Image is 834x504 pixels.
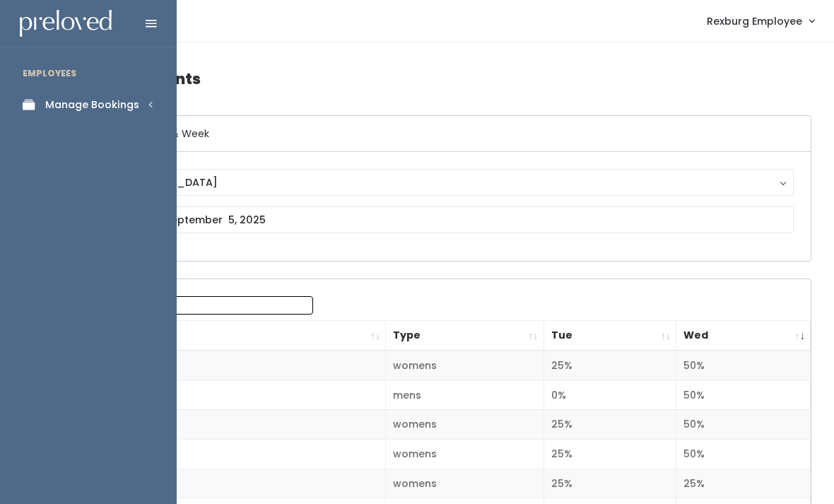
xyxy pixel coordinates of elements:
[90,206,794,233] input: August 30 - September 5, 2025
[133,296,313,315] input: Search:
[544,410,676,440] td: 25%
[544,469,676,498] td: 25%
[544,440,676,469] td: 25%
[386,351,544,380] td: womens
[544,380,676,410] td: 0%
[73,469,386,498] td: 2
[73,351,386,380] td: 19
[693,6,828,36] a: Rexburg Employee
[73,116,811,152] h6: Select Location & Week
[45,98,139,112] div: Manage Bookings
[707,13,802,29] span: Rexburg Employee
[676,351,811,380] td: 50%
[20,10,112,37] img: preloved logo
[73,321,386,351] th: Booth Number: activate to sort column ascending
[81,296,313,315] label: Search:
[73,380,386,410] td: 21
[103,175,780,190] div: [GEOGRAPHIC_DATA]
[676,469,811,498] td: 25%
[676,380,811,410] td: 50%
[386,440,544,469] td: womens
[544,351,676,380] td: 25%
[676,440,811,469] td: 50%
[73,410,386,440] td: 30
[90,169,794,196] button: [GEOGRAPHIC_DATA]
[676,321,811,351] th: Wed: activate to sort column ascending
[544,321,676,351] th: Tue: activate to sort column ascending
[386,469,544,498] td: womens
[386,410,544,440] td: womens
[676,410,811,440] td: 50%
[73,440,386,469] td: 34
[72,59,811,98] h4: Booth Discounts
[386,380,544,410] td: mens
[386,321,544,351] th: Type: activate to sort column ascending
